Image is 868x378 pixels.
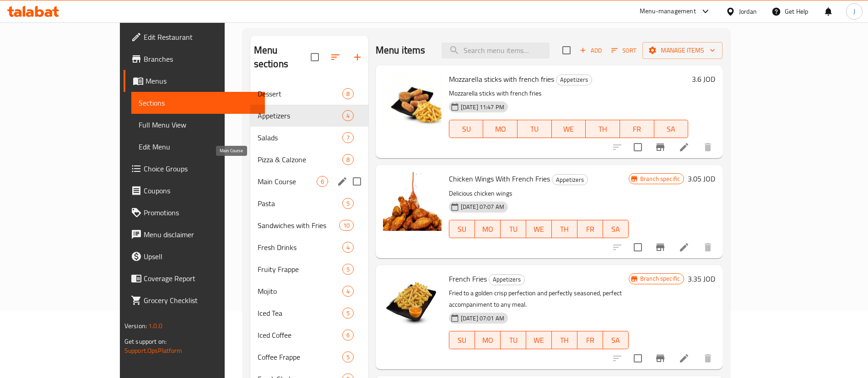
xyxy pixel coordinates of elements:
[343,331,353,340] span: 6
[139,119,258,130] span: Full Menu View
[343,243,353,252] span: 4
[342,330,354,341] div: items
[483,120,518,138] button: MO
[679,353,690,364] a: Edit menu item
[501,220,526,238] button: TU
[449,172,550,186] span: Chicken Wings With French Fries
[679,142,690,153] a: Edit menu item
[556,75,592,85] span: Appetizers
[342,351,354,362] div: items
[258,132,342,143] span: Salads
[853,6,855,16] span: J
[124,320,147,332] span: Version:
[457,314,508,323] span: [DATE] 07:01 AM
[581,334,599,347] span: FR
[124,345,183,357] a: Support.OpsPlatform
[607,223,625,236] span: SA
[250,214,368,236] div: Sandwiches with Fries10
[457,202,508,211] span: [DATE] 07:07 AM
[144,32,258,43] span: Edit Restaurant
[144,251,258,262] span: Upsell
[557,41,576,60] span: Select section
[442,43,550,59] input: search
[317,177,328,186] span: 6
[340,221,353,230] span: 10
[342,286,354,297] div: items
[258,88,342,99] span: Dessert
[250,258,368,280] div: Fruity Frappe5
[658,122,685,136] span: SA
[146,75,258,86] span: Menus
[124,26,265,48] a: Edit Restaurant
[453,122,480,136] span: SU
[578,45,603,56] span: Add
[139,97,258,108] span: Sections
[342,264,354,275] div: items
[144,53,258,64] span: Branches
[521,122,548,136] span: TU
[254,43,311,71] h2: Menu sections
[144,163,258,174] span: Choice Groups
[144,273,258,284] span: Coverage Report
[688,272,715,285] h6: 3.35 JOD
[124,289,265,311] a: Grocery Checklist
[335,175,349,188] button: edit
[124,335,167,347] span: Get support on:
[343,112,353,120] span: 4
[607,334,625,347] span: SA
[603,220,629,238] button: SA
[449,272,487,286] span: French Fries
[343,287,353,296] span: 4
[258,351,342,362] div: Coffee Frappe
[501,331,526,349] button: TU
[620,120,654,138] button: FR
[131,114,265,136] a: Full Menu View
[552,331,577,349] button: TH
[556,75,592,85] div: Appetizers
[258,176,317,187] span: Main Course
[339,220,354,231] div: items
[124,48,265,70] a: Branches
[258,110,342,121] span: Appetizers
[343,309,353,318] span: 5
[250,170,368,192] div: Main Course6edit
[342,154,354,165] div: items
[449,72,554,86] span: Mozzarella sticks with french fries
[697,347,719,369] button: delete
[383,172,442,231] img: Chicken Wings With French Fries
[640,6,696,17] div: Menu-management
[530,334,548,347] span: WE
[679,242,690,253] a: Edit menu item
[250,324,368,346] div: Iced Coffee6
[552,220,577,238] button: TH
[649,236,671,258] button: Branch-specific-item
[148,320,162,332] span: 1.0.0
[576,43,605,58] span: Add item
[343,199,353,208] span: 5
[552,174,588,185] div: Appetizers
[258,330,342,341] span: Iced Coffee
[131,136,265,158] a: Edit Menu
[504,334,523,347] span: TU
[449,331,475,349] button: SU
[654,120,689,138] button: SA
[342,88,354,99] div: items
[555,122,582,136] span: WE
[250,105,368,127] div: Appetizers4
[577,331,603,349] button: FR
[577,220,603,238] button: FR
[258,154,342,165] span: Pizza & Calzone
[628,349,647,368] span: Select to update
[504,223,523,236] span: TU
[609,43,639,58] button: Sort
[144,207,258,218] span: Promotions
[258,264,342,275] span: Fruity Frappe
[343,133,353,142] span: 7
[343,90,353,98] span: 8
[479,334,497,347] span: MO
[449,188,629,199] p: Delicious chicken wings
[449,120,484,138] button: SU
[581,223,599,236] span: FR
